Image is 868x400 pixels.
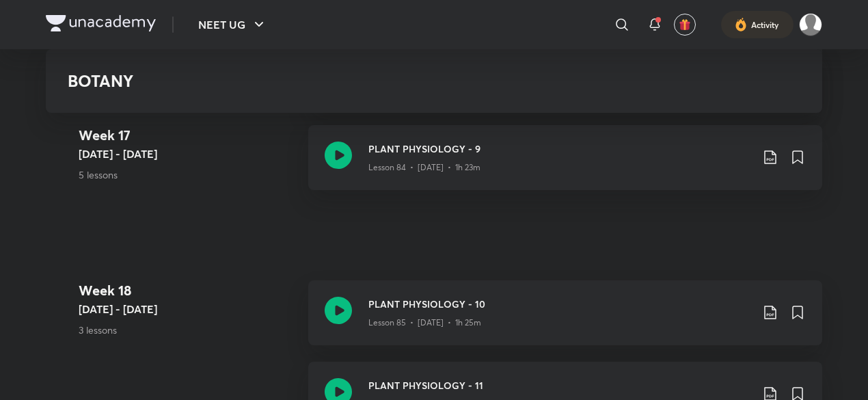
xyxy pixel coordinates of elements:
p: 5 lessons [79,168,297,182]
a: PLANT PHYSIOLOGY - 10Lesson 85 • [DATE] • 1h 25m [308,280,822,362]
p: Lesson 84 • [DATE] • 1h 23m [368,161,480,174]
a: Company Logo [46,15,156,35]
h5: [DATE] - [DATE] [79,146,297,162]
img: Aman raj [799,13,822,36]
img: Company Logo [46,15,156,31]
h4: Week 17 [79,125,297,146]
p: Lesson 85 • [DATE] • 1h 25m [368,317,481,329]
img: activity [735,16,747,33]
a: PLANT PHYSIOLOGY - 9Lesson 84 • [DATE] • 1h 23m [308,125,822,206]
button: NEET UG [190,11,275,38]
h5: [DATE] - [DATE] [79,301,297,317]
h3: PLANT PHYSIOLOGY - 9 [368,142,751,156]
h3: PLANT PHYSIOLOGY - 10 [368,297,751,311]
button: avatar [674,14,696,36]
h3: PLANT PHYSIOLOGY - 11 [368,378,751,392]
img: avatar [679,18,691,31]
p: 3 lessons [79,323,297,337]
h3: BOTANY [68,71,603,91]
h4: Week 18 [79,280,297,301]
